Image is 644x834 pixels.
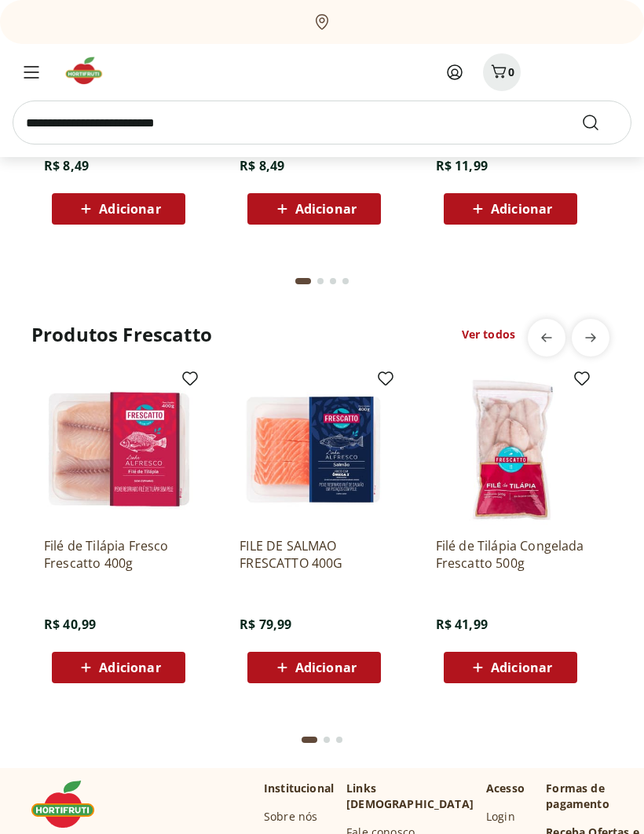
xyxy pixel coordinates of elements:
[483,53,521,91] button: Carrinho
[436,158,488,175] span: R$ 11,99
[436,376,585,525] img: Filé de Tilápia Congelada Frescatto 500g
[486,781,525,797] p: Acesso
[346,781,474,813] p: Links [DEMOGRAPHIC_DATA]
[264,810,317,825] a: Sobre nós
[320,722,333,759] button: Go to page 2 from fs-carousel
[339,263,352,301] button: Go to page 4 from fs-carousel
[436,616,488,634] span: R$ 41,99
[52,653,185,684] button: Adicionar
[13,53,50,91] button: Menu
[486,810,515,825] a: Login
[314,263,327,301] button: Go to page 2 from fs-carousel
[572,320,609,357] button: next
[528,320,565,357] button: previous
[295,662,357,675] span: Adicionar
[462,327,515,343] a: Ver todos
[240,616,291,634] span: R$ 79,99
[581,113,619,132] button: Submit Search
[508,64,514,79] span: 0
[436,538,585,572] a: Filé de Tilápia Congelada Frescatto 500g
[31,781,110,829] img: Hortifruti
[333,722,346,759] button: Go to page 3 from fs-carousel
[327,263,339,301] button: Go to page 3 from fs-carousel
[247,653,381,684] button: Adicionar
[295,203,357,216] span: Adicionar
[298,722,320,759] button: Current page from fs-carousel
[247,194,381,225] button: Adicionar
[44,158,89,175] span: R$ 8,49
[99,203,160,216] span: Adicionar
[52,194,185,225] button: Adicionar
[444,653,577,684] button: Adicionar
[240,158,284,175] span: R$ 8,49
[44,376,193,525] img: Filé de Tilápia Fresco Frescatto 400g
[63,55,115,86] img: Hortifruti
[13,101,631,144] input: search
[444,194,577,225] button: Adicionar
[31,323,212,348] h2: Produtos Frescatto
[44,538,193,572] a: Filé de Tilápia Fresco Frescatto 400g
[99,662,160,675] span: Adicionar
[292,263,314,301] button: Current page from fs-carousel
[44,616,96,634] span: R$ 40,99
[491,662,552,675] span: Adicionar
[491,203,552,216] span: Adicionar
[240,376,389,525] img: FILE DE SALMAO FRESCATTO 400G
[264,781,334,797] p: Institucional
[240,538,389,572] a: FILE DE SALMAO FRESCATTO 400G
